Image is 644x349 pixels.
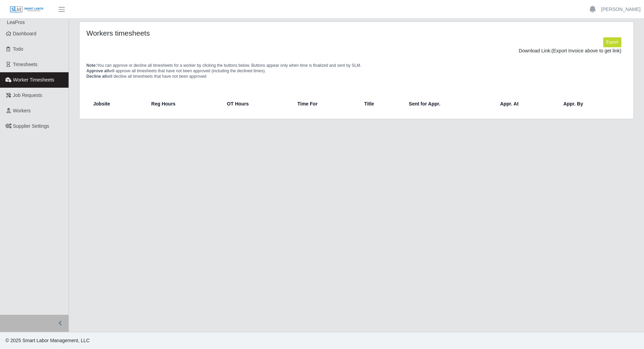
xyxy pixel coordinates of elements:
span: Timesheets [13,62,38,67]
th: Sent for Appr. [403,96,495,112]
th: Appr. By [558,96,624,112]
span: Note: [86,63,97,68]
th: OT Hours [221,96,292,112]
p: You can approve or decline all timesheets for a worker by clicking the buttons below. Buttons app... [86,63,627,79]
img: SLM Logo [10,6,44,13]
span: Worker Timesheets [13,77,54,83]
span: Approve all [86,68,109,73]
h4: Workers timesheets [86,29,305,37]
button: Export [603,37,621,47]
span: Job Requests [13,92,42,98]
span: Dashboard [13,31,37,36]
th: Jobsite [89,96,146,112]
span: Decline all [86,74,107,79]
span: Todo [13,46,23,52]
div: Download Link: [92,47,621,54]
span: Workers [13,108,31,113]
th: Title [359,96,403,112]
span: LeaPros [7,20,25,25]
th: Time For [292,96,359,112]
th: Appr. At [495,96,558,112]
th: Reg Hours [146,96,221,112]
span: Supplier Settings [13,123,49,129]
span: (Export Invoice above to get link) [551,48,621,53]
a: [PERSON_NAME] [601,6,641,13]
span: © 2025 Smart Labor Management, LLC [5,338,89,343]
